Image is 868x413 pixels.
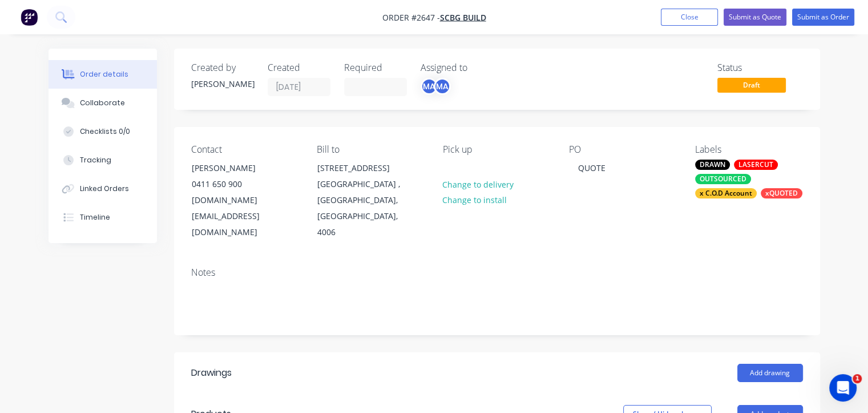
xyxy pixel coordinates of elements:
[49,60,157,89] button: Order details
[344,62,407,73] div: Required
[80,212,110,223] div: Timeline
[21,9,38,26] img: Factory
[80,69,128,80] div: Order details
[717,62,803,73] div: Status
[191,366,232,380] div: Drawings
[382,12,440,23] span: Order #2647 -
[49,89,157,117] button: Collaborate
[80,184,129,194] div: Linked Orders
[191,78,254,90] div: [PERSON_NAME]
[717,78,786,92] span: Draft
[421,78,451,95] button: MAMA
[49,146,157,174] button: Tracking
[80,126,130,137] div: Checklists 0/0
[80,155,111,165] div: Tracking
[49,174,157,203] button: Linked Orders
[49,117,157,146] button: Checklists 0/0
[421,78,438,95] div: MA
[695,174,751,184] div: OUTSOURCED
[829,374,857,402] iframe: Intercom live chat
[192,160,286,176] div: [PERSON_NAME]
[317,144,425,155] div: Bill to
[421,62,535,73] div: Assigned to
[695,144,803,155] div: Labels
[268,62,330,73] div: Created
[437,192,513,208] button: Change to install
[191,62,254,73] div: Created by
[308,160,422,241] div: [STREET_ADDRESS][GEOGRAPHIC_DATA] , [GEOGRAPHIC_DATA], [GEOGRAPHIC_DATA], 4006
[853,374,862,383] span: 1
[569,160,615,176] div: QUOTE
[695,188,757,198] div: x C.O.D Account
[191,144,299,155] div: Contact
[434,78,451,95] div: MA
[49,203,157,232] button: Timeline
[569,144,677,155] div: PO
[191,267,803,278] div: Notes
[437,176,520,192] button: Change to delivery
[737,364,803,382] button: Add drawing
[661,9,718,26] button: Close
[80,98,125,108] div: Collaborate
[440,12,486,23] a: SCBG Build
[443,144,551,155] div: Pick up
[317,160,412,176] div: [STREET_ADDRESS]
[192,192,286,240] div: [DOMAIN_NAME][EMAIL_ADDRESS][DOMAIN_NAME]
[695,160,730,170] div: DRAWN
[192,176,286,192] div: 0411 650 900
[182,160,296,241] div: [PERSON_NAME]0411 650 900[DOMAIN_NAME][EMAIL_ADDRESS][DOMAIN_NAME]
[792,9,854,26] button: Submit as Order
[734,160,778,170] div: LASERCUT
[761,188,802,198] div: xQUOTED
[317,176,412,240] div: [GEOGRAPHIC_DATA] , [GEOGRAPHIC_DATA], [GEOGRAPHIC_DATA], 4006
[724,9,786,26] button: Submit as Quote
